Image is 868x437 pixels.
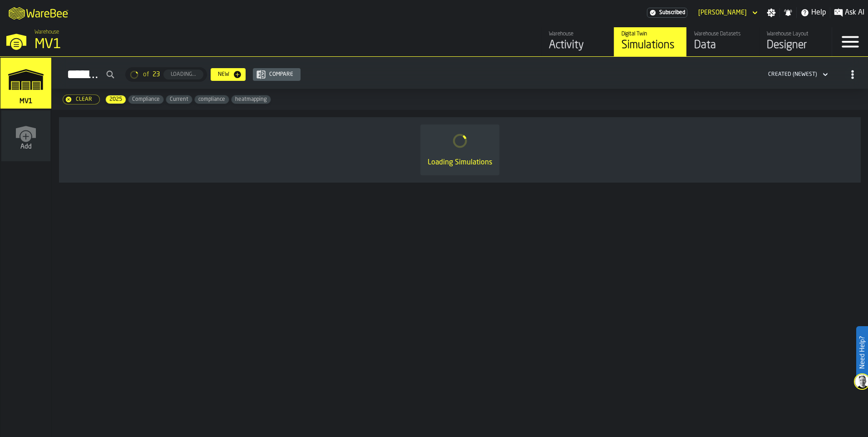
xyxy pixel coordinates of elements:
div: Loading... [167,71,200,78]
button: button-Clear [63,94,100,104]
span: 2025 [106,96,126,103]
span: of [143,71,149,78]
div: DropdownMenuValue-2 [768,71,817,78]
a: link-to-/wh/i/3ccf57d1-1e0c-4a81-a3bb-c2011c5f0d50/settings/billing [647,8,687,18]
div: Activity [549,38,607,53]
span: compliance [195,96,229,103]
div: ItemListCard- [59,117,861,183]
a: link-to-/wh/i/3ccf57d1-1e0c-4a81-a3bb-c2011c5f0d50/designer [759,27,832,56]
div: Designer [767,38,824,53]
div: DropdownMenuValue-Aaron Tamborski Tamborski [698,9,747,16]
button: button-Compare [253,68,301,81]
div: New [214,71,233,78]
div: Clear [72,96,96,103]
div: Warehouse Layout [767,31,824,37]
span: Help [811,7,826,18]
div: Data [694,38,752,53]
label: button-toggle-Ask AI [830,7,868,18]
div: DropdownMenuValue-Aaron Tamborski Tamborski [695,7,759,18]
span: MV1 [18,98,34,105]
button: button-Loading... [163,70,203,79]
div: DropdownMenuValue-2 [764,69,830,80]
a: link-to-/wh/new [1,110,50,163]
a: link-to-/wh/i/3ccf57d1-1e0c-4a81-a3bb-c2011c5f0d50/simulations [0,58,51,110]
div: ButtonLoadMore-Loading...-Prev-First-Last [122,67,211,82]
button: button-New [211,68,246,81]
div: Loading Simulations [428,157,492,168]
div: Compare [266,71,297,78]
span: Warehouse [35,29,59,35]
span: Ask AI [845,7,864,18]
span: Subscribed [659,10,685,16]
label: button-toggle-Notifications [780,8,796,17]
label: button-toggle-Menu [832,27,868,56]
div: Menu Subscription [647,8,687,18]
h2: button-Simulations [52,57,868,89]
div: MV1 [35,36,280,53]
span: Current [166,96,192,103]
a: link-to-/wh/i/3ccf57d1-1e0c-4a81-a3bb-c2011c5f0d50/data [686,27,759,56]
div: Digital Twin [621,31,679,37]
a: link-to-/wh/i/3ccf57d1-1e0c-4a81-a3bb-c2011c5f0d50/simulations [614,27,686,56]
span: Add [20,143,32,150]
label: button-toggle-Settings [763,8,779,17]
span: heatmapping [232,96,271,103]
div: Simulations [621,38,679,53]
div: Warehouse [549,31,607,37]
span: Compliance [128,96,163,103]
span: 23 [153,71,160,78]
div: Warehouse Datasets [694,31,752,37]
label: button-toggle-Help [797,7,830,18]
label: Need Help? [857,327,867,378]
a: link-to-/wh/i/3ccf57d1-1e0c-4a81-a3bb-c2011c5f0d50/feed/ [541,27,614,56]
